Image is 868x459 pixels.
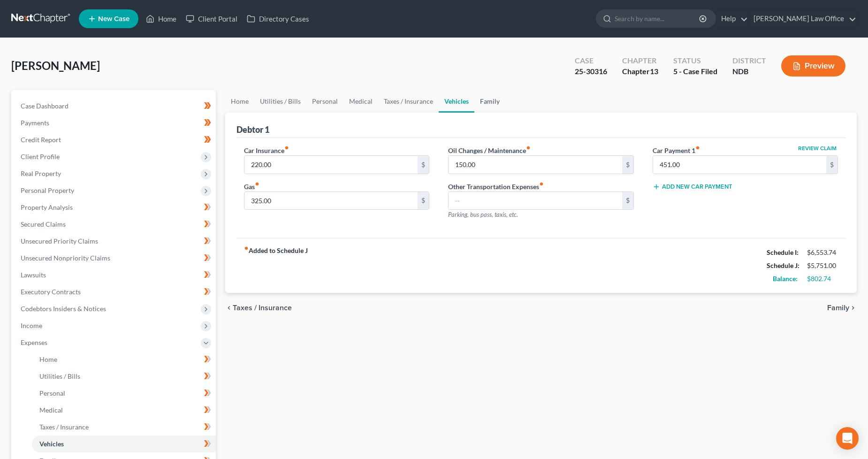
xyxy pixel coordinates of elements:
[39,355,57,363] span: Home
[653,156,827,174] input: --
[255,182,259,186] i: fiber_manual_record
[474,90,505,113] a: Family
[378,90,439,113] a: Taxes / Insurance
[622,55,658,66] div: Chapter
[225,304,292,312] button: chevron_left Taxes / Insurance
[21,288,81,296] span: Executory Contracts
[225,90,254,113] a: Home
[575,66,607,77] div: 25-30316
[39,406,63,414] span: Medical
[13,199,216,216] a: Property Analysis
[650,67,658,76] span: 13
[21,220,66,228] span: Secured Claims
[673,55,717,66] div: Status
[32,436,216,452] a: Vehicles
[807,274,838,283] div: $802.74
[575,55,607,66] div: Case
[21,305,106,313] span: Codebtors Insiders & Notices
[21,186,74,194] span: Personal Property
[98,15,129,23] span: New Case
[32,402,216,419] a: Medical
[653,183,732,191] button: Add New Car Payment
[773,275,798,283] strong: Balance:
[39,389,65,397] span: Personal
[244,246,249,251] i: fiber_manual_record
[21,237,98,245] span: Unsecured Priority Claims
[21,203,73,211] span: Property Analysis
[21,321,42,329] span: Income
[448,145,531,155] label: Oil Changes / Maintenance
[39,423,89,431] span: Taxes / Insurance
[21,271,46,279] span: Lawsuits
[827,304,849,312] span: Family
[32,385,216,402] a: Personal
[343,90,378,113] a: Medical
[39,440,64,448] span: Vehicles
[716,10,748,27] a: Help
[21,169,61,177] span: Real Property
[418,192,429,210] div: $
[622,66,658,77] div: Chapter
[32,351,216,368] a: Home
[418,156,429,174] div: $
[21,102,69,110] span: Case Dashboard
[242,10,314,27] a: Directory Cases
[13,233,216,250] a: Unsecured Priority Claims
[141,10,181,27] a: Home
[21,153,60,161] span: Client Profile
[32,368,216,385] a: Utilities / Bills
[13,115,216,131] a: Payments
[13,98,216,115] a: Case Dashboard
[13,283,216,300] a: Executory Contracts
[244,246,308,285] strong: Added to Schedule J
[21,119,49,127] span: Payments
[236,124,269,135] div: Debtor 1
[13,216,216,233] a: Secured Claims
[622,156,633,174] div: $
[39,372,80,380] span: Utilities / Bills
[622,192,633,210] div: $
[225,304,233,312] i: chevron_left
[526,145,531,150] i: fiber_manual_record
[13,250,216,267] a: Unsecured Nonpriority Claims
[11,59,100,72] span: [PERSON_NAME]
[732,55,766,66] div: District
[13,131,216,148] a: Credit Report
[767,261,799,269] strong: Schedule J:
[781,55,845,76] button: Preview
[181,10,242,27] a: Client Portal
[826,156,838,174] div: $
[673,66,717,77] div: 5 - Case Filed
[306,90,343,113] a: Personal
[695,145,700,150] i: fiber_manual_record
[807,248,838,257] div: $6,553.74
[244,145,289,155] label: Car Insurance
[32,419,216,436] a: Taxes / Insurance
[539,182,544,186] i: fiber_manual_record
[749,10,856,27] a: [PERSON_NAME] Law Office
[836,427,859,450] div: Open Intercom Messenger
[849,304,857,312] i: chevron_right
[21,338,47,346] span: Expenses
[807,261,838,270] div: $5,751.00
[448,211,518,218] span: Parking, bus pass, taxis, etc.
[827,304,857,312] button: Family chevron_right
[244,192,418,210] input: --
[233,304,292,312] span: Taxes / Insurance
[448,182,544,191] label: Other Transportation Expenses
[797,145,838,151] button: Review Claim
[767,248,799,256] strong: Schedule I:
[244,182,259,191] label: Gas
[439,90,474,113] a: Vehicles
[284,145,289,150] i: fiber_manual_record
[449,192,622,210] input: --
[449,156,622,174] input: --
[21,136,61,144] span: Credit Report
[615,10,700,27] input: Search by name...
[244,156,418,174] input: --
[13,267,216,283] a: Lawsuits
[254,90,306,113] a: Utilities / Bills
[21,254,110,262] span: Unsecured Nonpriority Claims
[653,145,700,155] label: Car Payment 1
[732,66,766,77] div: NDB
